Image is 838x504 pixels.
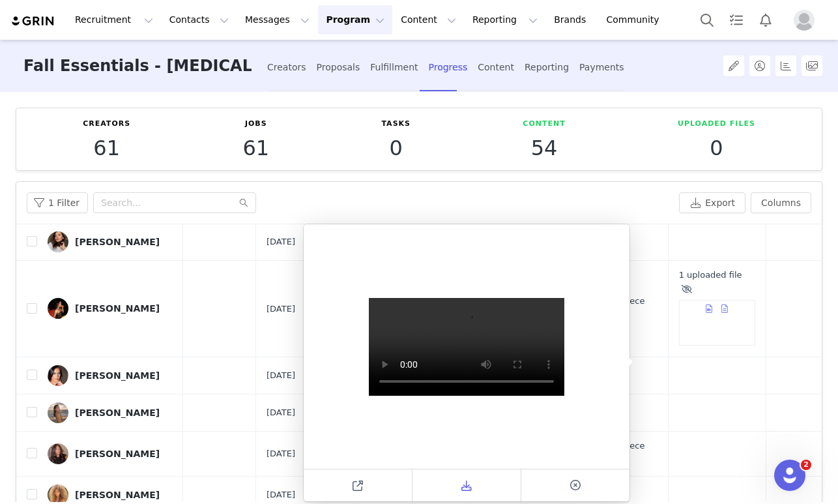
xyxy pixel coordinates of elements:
[27,192,88,213] button: 1 Filter
[267,50,306,85] div: Creators
[75,370,160,381] div: [PERSON_NAME]
[267,488,295,501] span: [DATE]
[722,5,751,35] a: Tasks
[10,15,56,27] img: grin logo
[48,443,68,464] img: 6b770c69-6557-43c1-9fc8-ff2699688cf4.jpg
[162,5,237,35] button: Contacts
[48,298,173,319] a: [PERSON_NAME]
[23,40,252,93] h3: Fall Essentials - [MEDICAL_DATA] Mask + Moisturizer (SEPTEMBER)
[48,365,173,386] a: [PERSON_NAME]
[318,5,392,35] button: Program
[75,490,160,500] div: [PERSON_NAME]
[48,231,173,252] a: [PERSON_NAME]
[693,5,721,35] button: Search
[546,5,598,35] a: Brands
[525,50,569,85] div: Reporting
[83,136,130,160] p: 61
[751,5,785,35] button: Notifications
[67,5,161,35] button: Recruitment
[267,447,295,460] span: [DATE]
[393,5,464,35] button: Content
[381,119,411,130] p: Tasks
[678,136,755,160] p: 0
[267,235,295,248] span: [DATE]
[83,119,130,130] p: Creators
[75,449,160,459] div: [PERSON_NAME]
[48,443,173,464] a: [PERSON_NAME]
[267,303,295,316] span: [DATE]
[75,303,160,314] div: [PERSON_NAME]
[579,50,624,85] div: Payments
[381,136,411,160] p: 0
[370,50,418,85] div: Fulfillment
[48,365,68,386] img: e44a5f0e-bb86-4566-976e-987ec3598e41.jpg
[48,402,173,423] a: [PERSON_NAME]
[801,460,811,470] span: 2
[75,408,160,418] div: [PERSON_NAME]
[794,10,815,31] img: placeholder-profile.jpg
[678,119,755,130] p: Uploaded Files
[751,192,811,213] button: Columns
[679,192,745,213] button: Export
[786,10,828,31] button: Profile
[242,119,269,130] p: Jobs
[523,136,565,160] p: 54
[48,298,68,319] img: 53c472d6-2de5-46a7-abb1-ee1745571991.jpg
[478,50,514,85] div: Content
[679,270,742,294] a: 1 uploaded file
[774,460,805,491] iframe: Intercom live chat
[465,5,545,35] button: Reporting
[75,237,160,247] div: [PERSON_NAME]
[48,231,68,252] img: 84a3b925-9167-4de1-9adb-5c0474a5a51a.jpg
[237,5,317,35] button: Messages
[267,406,295,419] span: [DATE]
[267,369,295,382] span: [DATE]
[523,119,565,130] p: Content
[429,50,468,85] div: Progress
[317,50,360,85] div: Proposals
[93,192,256,213] input: Search...
[242,136,269,160] p: 61
[239,198,248,207] i: icon: search
[48,402,68,423] img: 09b29b37-bd30-4c31-a86a-5c92c5ed9db1.jpg
[599,5,673,35] a: Community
